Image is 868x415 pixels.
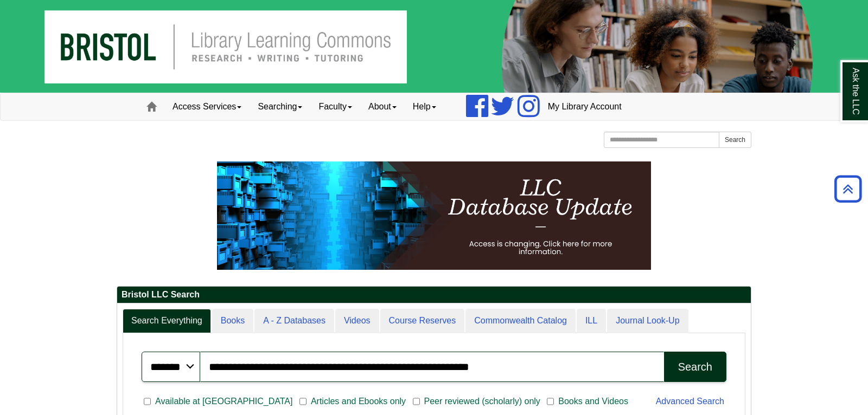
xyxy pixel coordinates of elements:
[554,395,633,408] span: Books and Videos
[250,93,310,120] a: Searching
[664,352,726,382] button: Search
[307,395,410,408] span: Articles and Ebooks only
[123,309,211,333] a: Search Everything
[117,287,751,303] h2: Bristol LLC Search
[380,309,465,333] a: Course Reserves
[831,181,865,196] a: Back to Top
[254,309,334,333] a: A - Z Databases
[607,309,688,333] a: Journal Look-Up
[310,93,360,120] a: Faculty
[299,397,307,406] input: Articles and Ebooks only
[420,395,545,408] span: Peer reviewed (scholarly) only
[577,309,606,333] a: ILL
[335,309,379,333] a: Videos
[212,309,253,333] a: Books
[719,132,751,148] button: Search
[465,309,576,333] a: Commonwealth Catalog
[547,397,554,406] input: Books and Videos
[164,93,250,120] a: Access Services
[144,397,151,406] input: Available at [GEOGRAPHIC_DATA]
[405,93,444,120] a: Help
[217,161,651,270] img: HTML tutorial
[678,361,712,373] div: Search
[413,397,420,406] input: Peer reviewed (scholarly) only
[151,395,297,408] span: Available at [GEOGRAPHIC_DATA]
[360,93,405,120] a: About
[540,93,630,120] a: My Library Account
[656,397,724,406] a: Advanced Search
